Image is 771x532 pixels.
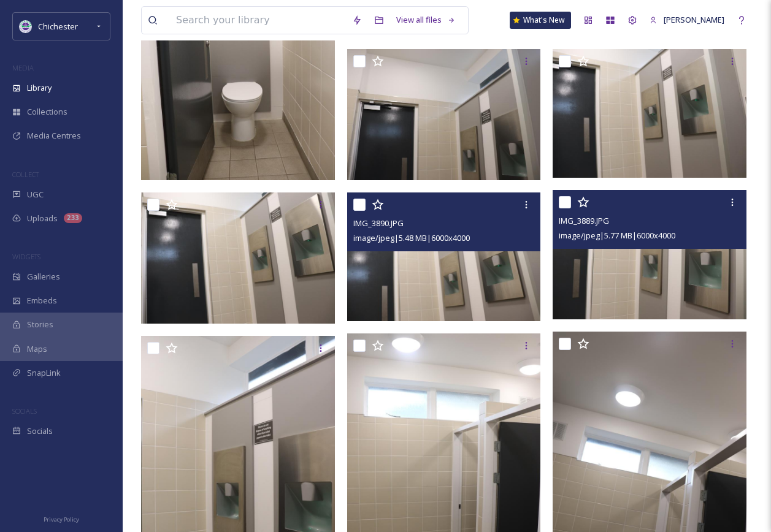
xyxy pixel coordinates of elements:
span: IMG_3889.JPG [559,215,609,226]
span: Galleries [27,271,60,283]
span: Maps [27,343,47,355]
img: IMG_3891.JPG [141,192,338,324]
a: [PERSON_NAME] [643,8,731,32]
span: Uploads [27,213,58,224]
a: What's New [510,12,571,29]
span: WIDGETS [12,252,40,261]
span: Embeds [27,295,57,306]
img: IMG_3892.JPG [553,49,746,178]
span: SnapLink [27,367,61,379]
span: UGC [27,189,44,200]
div: 233 [64,213,82,223]
span: Library [27,82,52,94]
span: image/jpeg | 5.77 MB | 6000 x 4000 [559,230,675,241]
span: IMG_3890.JPG [353,218,404,229]
img: IMG_3893.JPG [347,49,544,180]
span: Socials [27,425,53,437]
a: View all files [390,8,462,32]
img: Logo_of_Chichester_District_Council.png [20,20,32,32]
input: Search your library [170,7,346,34]
a: Privacy Policy [44,511,79,526]
span: image/jpeg | 5.48 MB | 6000 x 4000 [353,232,470,243]
span: Chichester [38,21,78,32]
img: IMG_3890.JPG [347,192,541,322]
span: [PERSON_NAME] [664,14,724,25]
span: Privacy Policy [44,515,79,523]
span: Media Centres [27,130,81,142]
span: MEDIA [12,63,34,72]
span: COLLECT [12,170,39,179]
span: Stories [27,319,53,330]
span: Collections [27,106,67,118]
span: SOCIALS [12,406,37,416]
img: IMG_3889.JPG [553,190,746,319]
